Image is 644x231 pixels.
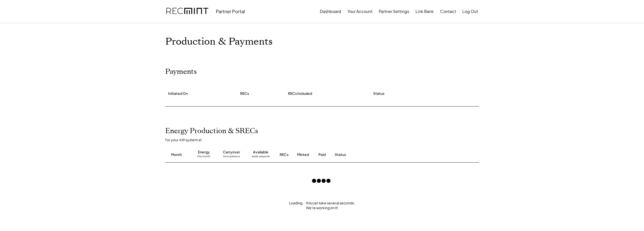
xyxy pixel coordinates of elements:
[252,155,270,160] div: adds carryover
[165,67,197,76] h2: Payments
[318,152,326,157] div: Paid
[165,137,484,142] div: for your kW system at
[171,152,182,157] div: Month
[320,6,341,16] button: Dashboard
[416,6,434,16] button: Link Bank
[223,155,240,160] div: from previous
[216,8,245,14] div: Partner Portal
[462,6,478,16] button: Log Out
[280,152,288,157] div: RECs
[379,6,409,16] button: Partner Settings
[440,6,456,16] button: Contact
[168,91,188,96] div: Initiated On
[166,3,208,20] img: recmint-logotype%403x.png
[223,150,240,155] div: Carryover
[165,127,258,135] h2: Energy Production & SRECs
[253,150,268,155] div: Available
[197,155,210,160] div: this month
[165,36,479,48] h1: Production & Payments
[160,201,484,210] div: Loading... this can take several seconds. We're working on it!
[297,152,309,157] div: Minted
[240,91,249,96] div: RECs
[198,150,210,155] div: Energy
[335,152,421,157] div: Status
[347,6,372,16] button: Your Account
[288,91,312,96] div: RECs Included
[373,91,384,96] div: Status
